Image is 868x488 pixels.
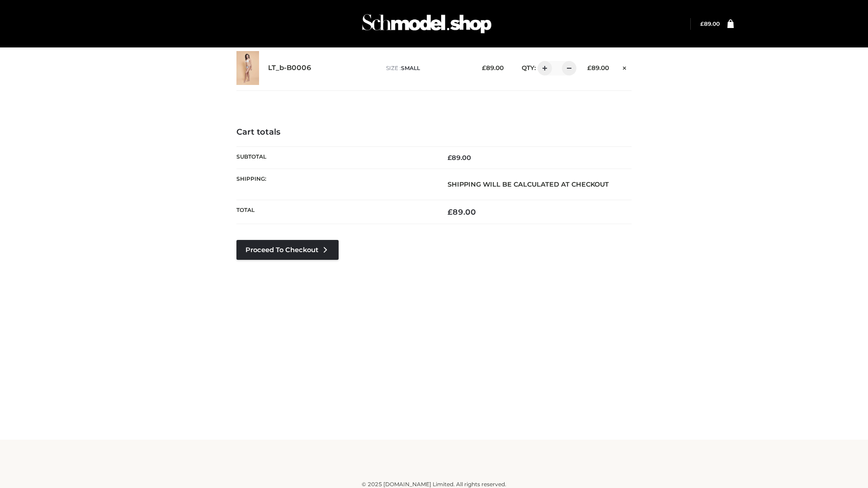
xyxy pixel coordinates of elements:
[482,64,504,71] bdi: 89.00
[700,20,704,27] span: £
[448,207,476,216] bdi: 89.00
[401,65,420,71] span: SMALL
[359,6,495,42] img: Schmodel Admin 964
[587,64,591,71] span: £
[236,240,339,260] a: Proceed to Checkout
[448,180,609,188] strong: Shipping will be calculated at checkout
[236,146,434,169] th: Subtotal
[268,64,311,72] a: LT_b-B0006
[386,64,468,72] p: size :
[236,169,434,200] th: Shipping:
[513,61,573,75] div: QTY:
[236,51,259,85] img: LT_b-B0006 - SMALL
[700,20,720,27] bdi: 89.00
[587,64,609,71] bdi: 89.00
[482,64,486,71] span: £
[236,200,434,224] th: Total
[448,207,453,216] span: £
[448,154,471,162] bdi: 89.00
[700,20,720,27] a: £89.00
[618,61,632,73] a: Remove this item
[236,127,632,137] h4: Cart totals
[448,154,452,162] span: £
